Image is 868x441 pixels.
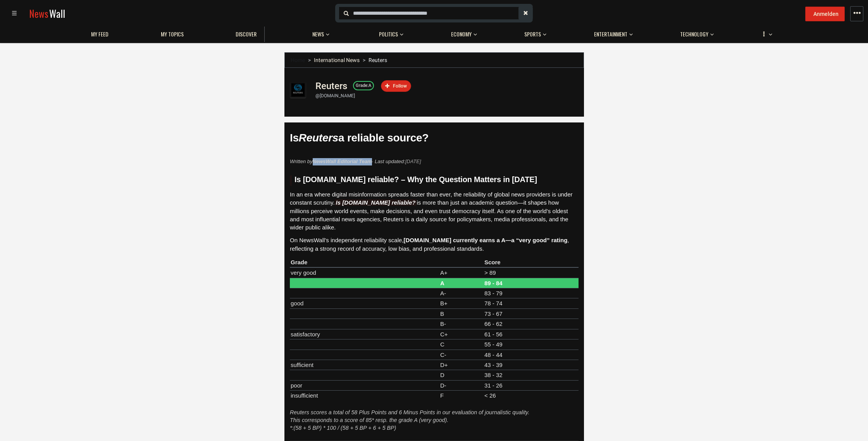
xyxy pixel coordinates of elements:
span: Economy [451,31,472,38]
td: 73 - 67 [483,308,578,319]
td: 38 - 32 [483,370,578,380]
button: Sports [520,23,546,42]
th: Grade [290,257,439,267]
a: Sports [520,27,545,42]
span: Sports [524,31,541,38]
td: 48 - 44 [483,350,578,360]
div: Reuters scores a total of 58 Plus Points and 6 Minus Points in our evaluation of journalistic qua... [290,408,579,432]
span: My topics [161,31,184,38]
a: International News [314,57,360,63]
a: Grade:A [353,81,374,90]
span: Anmelden [813,11,839,17]
button: Politics [375,23,403,42]
a: NewsWall [29,6,65,21]
td: < 26 [483,391,578,401]
th: Score [483,257,578,267]
td: 55 - 49 [483,339,578,350]
div: A [356,83,371,89]
td: poor [290,380,439,390]
span: Discover [236,31,257,38]
span: Wall [49,6,65,21]
a: Entertainment [590,27,631,42]
em: Is [DOMAIN_NAME] reliable? [334,199,417,206]
span: Entertainment [594,31,627,38]
td: 31 - 26 [483,380,578,390]
time: [DATE] [405,158,421,164]
a: Reuters [315,85,347,90]
h2: Is [DOMAIN_NAME] reliable? – Why the Question Matters in [DATE] [290,175,579,186]
span: Technology [680,31,708,38]
a: Politics [375,27,402,42]
td: satisfactory [290,329,439,339]
td: good [290,298,439,308]
td: > 89 [483,267,578,278]
strong: [DOMAIN_NAME] currently earns a A—a “very good” rating [403,237,567,244]
h1: Reuters [315,81,347,91]
strong: NewsWall Editorial Team [312,158,372,164]
a: Economy [447,27,475,42]
p: In an era where digital misinformation spreads faster than ever, the reliability of global news p... [290,190,579,232]
td: D+ [439,360,483,370]
td: very good [290,267,439,278]
td: 61 - 56 [483,329,578,339]
td: A [439,278,483,288]
span: Follow [393,83,407,89]
td: insufficient [290,391,439,401]
td: A+ [439,267,483,278]
td: C- [439,350,483,360]
td: C+ [439,329,483,339]
td: F [439,391,483,401]
td: 78 - 74 [483,298,578,308]
td: 43 - 39 [483,360,578,370]
p: On NewsWall’s independent reliability scale, , reflecting a strong record of accuracy, low bias, ... [290,236,579,253]
td: A- [439,288,483,298]
td: B [439,308,483,319]
td: 66 - 62 [483,319,578,329]
td: C [439,339,483,350]
span: My Feed [91,31,108,38]
span: Grade: [356,83,369,88]
span: (58 + 5 BP) * 100 / (58 + 5 BP + 6 + 5 BP) [293,425,396,431]
button: Anmelden [805,7,845,21]
span: Politics [379,31,398,38]
td: D [439,370,483,380]
button: Technology [676,23,714,42]
td: B- [439,319,483,329]
span: News [29,6,48,21]
td: D- [439,380,483,390]
td: B+ [439,298,483,308]
span: Reuters [298,132,338,144]
a: News [308,27,328,42]
td: sufficient [290,360,439,370]
div: @[DOMAIN_NAME] [315,93,578,99]
button: Economy [447,23,477,42]
td: 89 - 84 [483,278,578,288]
a: Technology [676,27,712,42]
button: Entertainment [590,23,633,42]
p: Written by · Last updated: [290,158,579,165]
a: Home [291,57,305,63]
img: Profile picture of Reuters [290,82,306,98]
h1: Is a reliable source? [290,131,579,145]
span: Reuters [369,57,387,63]
span: News [312,31,324,38]
button: News [308,23,332,42]
td: 83 - 79 [483,288,578,298]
